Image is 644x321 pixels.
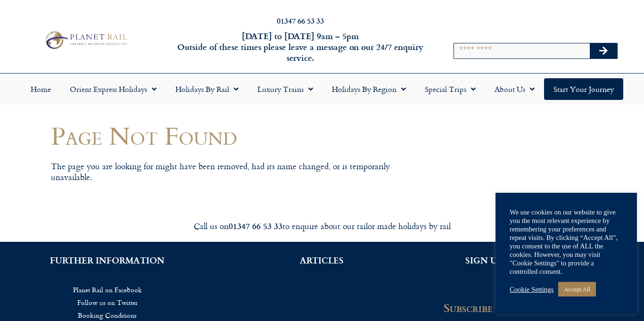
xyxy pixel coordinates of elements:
[51,161,405,183] p: The page you are looking for might have been removed, had its name changed, or is temporarily una...
[444,256,630,273] h2: SIGN UP FOR THE PLANET RAIL NEWSLETTER
[174,31,427,64] h6: [DATE] to [DATE] 9am – 5pm Outside of these times please leave a message on our 24/7 enquiry serv...
[415,78,485,100] a: Special Trips
[166,78,248,100] a: Holidays by Rail
[510,285,553,294] a: Cookie Settings
[544,78,623,100] a: Start your Journey
[229,220,282,232] strong: 01347 66 53 33
[60,78,166,100] a: Orient Express Holidays
[510,208,623,276] div: We use cookies on our website to give you the most relevant experience by remembering your prefer...
[42,29,130,51] img: Planet Rail Train Holidays Logo
[14,283,200,296] a: Planet Rail on Facebook
[322,78,415,100] a: Holidays by Region
[277,15,324,26] a: 01347 66 53 33
[229,256,415,264] h2: ARTICLES
[558,282,596,296] a: Accept All
[58,221,586,231] div: Call us on to enquire about our tailor made holidays by rail
[51,122,405,149] h1: Page Not Found
[590,43,617,58] button: Search
[21,78,60,100] a: Home
[248,78,322,100] a: Luxury Trains
[14,256,200,264] h2: FURTHER INFORMATION
[14,296,200,309] a: Follow us on Twitter
[444,301,590,314] h2: Subscribe
[485,78,544,100] a: About Us
[5,78,639,100] nav: Menu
